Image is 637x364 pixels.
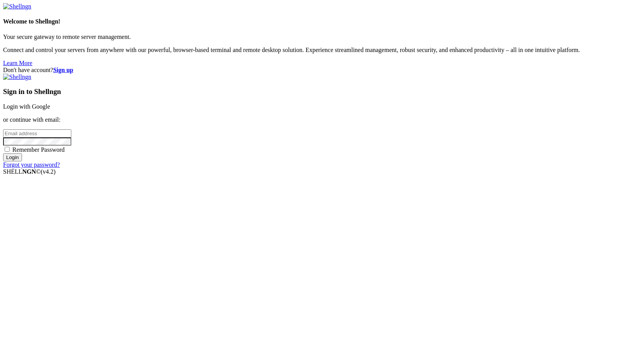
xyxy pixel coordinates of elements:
[3,103,50,110] a: Login with Google
[3,74,31,81] img: Shellngn
[41,168,56,175] span: 4.2.0
[53,67,73,73] a: Sign up
[3,87,634,96] h3: Sign in to Shellngn
[3,60,32,66] a: Learn More
[3,129,71,138] input: Email address
[3,34,634,40] p: Your secure gateway to remote server management.
[5,147,10,152] input: Remember Password
[22,168,36,175] b: NGN
[3,18,634,25] h4: Welcome to Shellngn!
[3,116,634,123] p: or continue with email:
[3,3,31,10] img: Shellngn
[3,168,56,175] span: SHELL ©
[3,47,634,54] p: Connect and control your servers from anywhere with our powerful, browser-based terminal and remo...
[3,67,634,74] div: Don't have account?
[12,146,65,153] span: Remember Password
[3,161,60,168] a: Forgot your password?
[3,153,22,161] input: Login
